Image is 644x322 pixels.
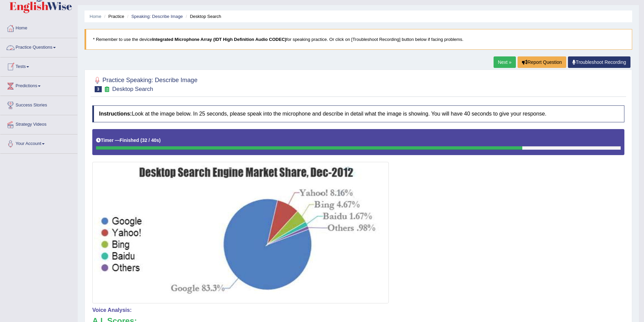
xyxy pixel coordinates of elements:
a: Predictions [0,77,77,94]
a: Troubleshoot Recording [568,56,630,68]
a: Success Stories [0,96,77,113]
a: Home [90,14,101,19]
h2: Practice Speaking: Describe Image [92,75,197,92]
b: ) [159,138,161,143]
h4: Voice Analysis: [92,307,624,313]
a: Speaking: Describe Image [131,14,183,19]
small: Desktop Search [112,86,153,92]
li: Practice [102,13,124,20]
a: Tests [0,57,77,74]
b: Integrated Microphone Array (IDT High Definition Audio CODEC) [152,37,286,42]
b: ( [140,138,142,143]
a: Your Account [0,134,77,151]
a: Home [0,19,77,36]
b: Finished [120,138,139,143]
a: Next » [494,56,516,68]
button: Report Question [518,56,566,68]
small: Exam occurring question [103,86,111,93]
b: 32 / 40s [142,138,159,143]
span: 3 [95,86,102,92]
a: Practice Questions [0,38,77,55]
h5: Timer — [96,138,161,143]
h4: Look at the image below. In 25 seconds, please speak into the microphone and describe in detail w... [92,105,624,122]
li: Desktop Search [184,13,221,20]
b: Instructions: [99,111,132,117]
blockquote: * Remember to use the device for speaking practice. Or click on [Troubleshoot Recording] button b... [85,29,632,50]
a: Strategy Videos [0,115,77,132]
